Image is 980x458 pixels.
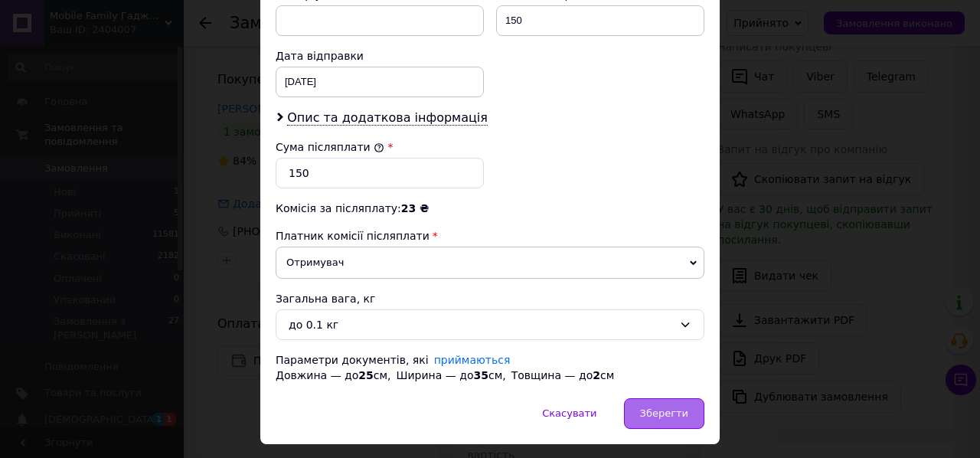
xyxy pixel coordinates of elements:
span: 25 [358,369,373,381]
span: Скасувати [542,407,596,419]
span: 35 [473,369,488,381]
a: приймаються [434,354,511,366]
div: Комісія за післяплату: [276,201,704,216]
div: Дата відправки [276,48,484,64]
span: Отримувач [276,247,704,279]
div: Загальна вага, кг [276,291,704,306]
span: Зберегти [640,407,688,419]
span: 2 [593,369,600,381]
div: Параметри документів, які Довжина — до см, Ширина — до см, Товщина — до см [276,352,704,383]
span: 23 ₴ [401,202,429,214]
div: до 0.1 кг [289,316,673,333]
span: Платник комісії післяплати [276,230,430,242]
span: Опис та додаткова інформація [287,110,488,126]
label: Сума післяплати [276,141,384,153]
